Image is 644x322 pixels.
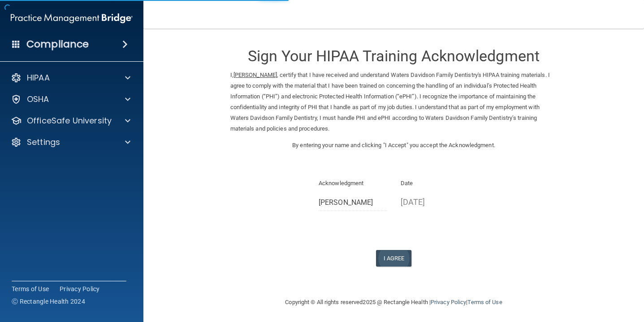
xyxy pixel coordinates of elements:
p: OfficeSafe University [27,115,112,126]
a: Terms of Use [12,284,49,293]
p: By entering your name and clicking "I Accept" you accept the Acknowledgment. [230,140,558,151]
a: HIPAA [11,72,130,83]
a: Terms of Use [467,299,502,305]
p: OSHA [27,94,49,105]
span: Ⓒ Rectangle Health 2024 [12,297,85,306]
p: HIPAA [27,72,50,83]
a: OSHA [11,94,130,105]
button: I Agree [376,250,412,267]
div: Copyright © All rights reserved 2025 @ Rectangle Health | | [230,288,558,317]
a: Settings [11,137,130,148]
p: [DATE] [401,195,469,209]
p: I, , certify that I have received and understand Waters Davidson Family Dentistry's HIPAA trainin... [230,70,558,134]
a: Privacy Policy [431,299,466,305]
ins: [PERSON_NAME] [233,72,277,78]
p: Date [401,178,469,189]
input: Full Name [319,195,387,211]
a: Privacy Policy [60,284,100,293]
p: Settings [27,137,60,148]
a: OfficeSafe University [11,115,130,126]
h4: Compliance [26,38,89,51]
p: Acknowledgment [319,178,387,189]
h3: Sign Your HIPAA Training Acknowledgment [230,48,558,64]
img: PMB logo [11,9,133,27]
